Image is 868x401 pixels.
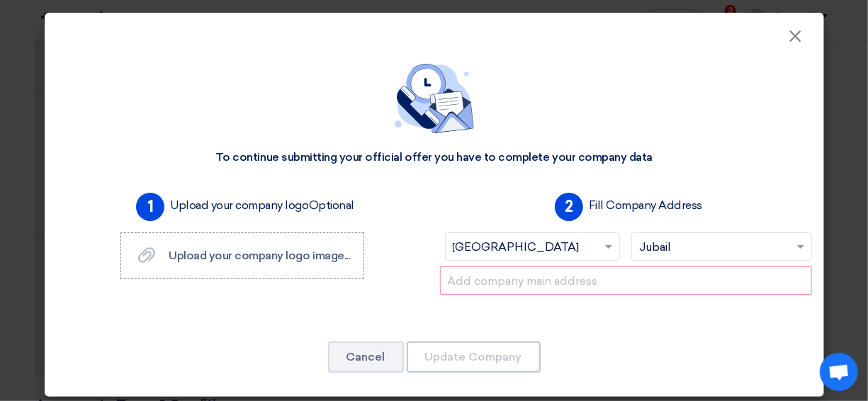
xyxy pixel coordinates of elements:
[440,266,812,295] input: Add company main address
[555,193,583,221] span: 2
[328,341,404,373] button: Cancel
[820,353,858,391] div: Open chat
[777,23,814,51] button: Close
[309,198,354,212] span: Optional
[136,193,164,221] span: 1
[170,197,354,214] label: Upload your company logo
[395,64,474,133] img: empty_state_contact.svg
[789,26,803,54] span: ×
[215,150,653,165] div: To continue submitting your official offer you have to complete your company data
[589,197,702,214] label: Fill Company Address
[407,341,541,373] button: Update Company
[169,249,349,262] span: Upload your company logo image...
